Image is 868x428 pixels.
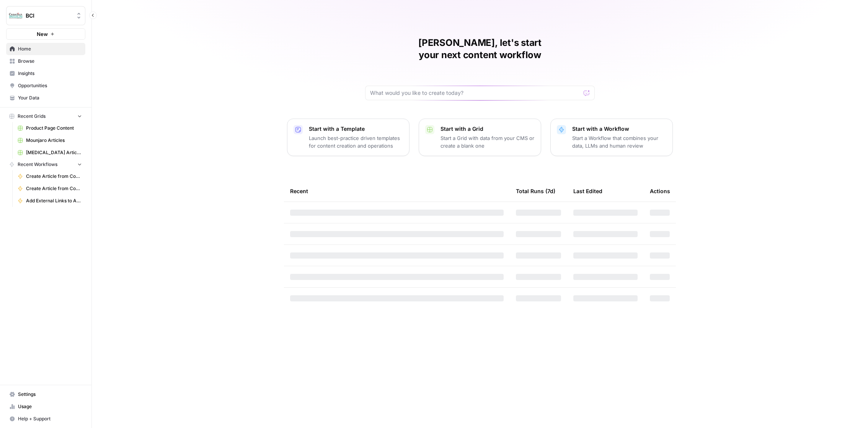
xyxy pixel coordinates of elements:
[18,94,82,101] span: Your Data
[572,134,666,150] p: Start a Workflow that combines your data, LLMs and human review
[572,125,666,133] p: Start with a Workflow
[370,89,581,97] input: What would you like to create today?
[26,197,82,204] span: Add External Links to Article
[37,30,48,38] span: New
[6,67,85,80] a: Insights
[365,37,595,61] h1: [PERSON_NAME], let's start your next content workflow
[18,82,82,89] span: Opportunities
[9,9,23,23] img: BCI Logo
[14,195,85,207] a: Add External Links to Article
[6,92,85,104] a: Your Data
[6,111,85,122] button: Recent Grids
[18,113,46,120] span: Recent Grids
[550,119,673,156] button: Start with a WorkflowStart a Workflow that combines your data, LLMs and human review
[14,182,85,195] a: Create Article from Content Brief - [PERSON_NAME]
[18,46,82,52] span: Home
[290,181,504,202] div: Recent
[441,125,535,133] p: Start with a Grid
[26,125,82,132] span: Product Page Content
[6,159,85,170] button: Recent Workflows
[14,134,85,146] a: Mounjaro Articles
[419,119,541,156] button: Start with a GridStart a Grid with data from your CMS or create a blank one
[26,12,72,20] span: BCI
[6,28,85,40] button: New
[516,181,555,202] div: Total Runs (7d)
[14,170,85,182] a: Create Article from Content Brief - [MEDICAL_DATA]
[26,149,82,156] span: [MEDICAL_DATA] Articles
[6,388,85,400] a: Settings
[6,43,85,55] a: Home
[18,403,82,410] span: Usage
[441,134,535,150] p: Start a Grid with data from your CMS or create a blank one
[14,122,85,134] a: Product Page Content
[26,137,82,144] span: Mounjaro Articles
[573,181,602,202] div: Last Edited
[18,161,57,168] span: Recent Workflows
[6,413,85,425] button: Help + Support
[14,146,85,159] a: [MEDICAL_DATA] Articles
[287,119,410,156] button: Start with a TemplateLaunch best-practice driven templates for content creation and operations
[6,400,85,413] a: Usage
[18,70,82,77] span: Insights
[26,185,82,192] span: Create Article from Content Brief - [PERSON_NAME]
[18,391,82,398] span: Settings
[26,173,82,180] span: Create Article from Content Brief - [MEDICAL_DATA]
[309,134,403,150] p: Launch best-practice driven templates for content creation and operations
[18,58,82,65] span: Browse
[6,80,85,92] a: Opportunities
[18,415,82,422] span: Help + Support
[6,6,85,25] button: Workspace: BCI
[309,125,403,133] p: Start with a Template
[650,181,670,202] div: Actions
[6,55,85,67] a: Browse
